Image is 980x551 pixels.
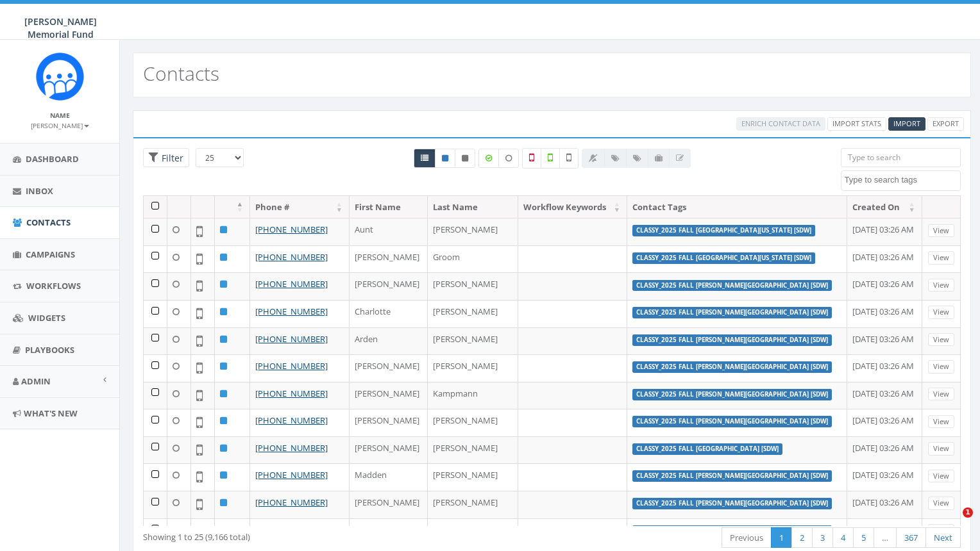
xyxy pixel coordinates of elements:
span: Playbooks [25,344,74,356]
a: [PHONE_NUMBER] [255,388,328,399]
a: [PHONE_NUMBER] [255,497,328,508]
span: Widgets [28,312,65,324]
label: Data Enriched [478,149,499,168]
a: View [928,470,954,483]
th: Contact Tags [627,196,847,218]
td: Charlotte [350,300,428,327]
a: Next [925,527,961,548]
i: This phone number is subscribed and will receive texts. [442,154,448,162]
div: Showing 1 to 25 (9,166 total) [143,526,473,543]
a: 4 [832,527,854,548]
a: 367 [896,527,926,548]
label: classy_2025 Fall [PERSON_NAME][GEOGRAPHIC_DATA] [SDW] [632,280,832,292]
span: Dashboard [26,153,79,165]
th: Created On: activate to sort column ascending [847,196,922,218]
span: 1 [963,507,973,518]
a: 1 [771,527,792,548]
span: Import [893,119,920,128]
a: Opted Out [455,149,475,168]
td: [PERSON_NAME] [428,354,518,382]
td: [PERSON_NAME] [428,327,518,355]
a: [PHONE_NUMBER] [255,360,328,372]
span: [PERSON_NAME] Memorial Fund [24,15,97,40]
label: classy_2025 Fall [PERSON_NAME][GEOGRAPHIC_DATA] [SDW] [632,307,832,318]
small: Name [50,111,70,120]
td: [DATE] 03:26 AM [847,463,922,491]
a: View [928,415,954,429]
iframe: Intercom live chat [936,507,967,538]
a: View [928,497,954,510]
td: [PERSON_NAME] [428,218,518,245]
label: classy_2025 Fall [PERSON_NAME][GEOGRAPHIC_DATA] [SDW] [632,525,832,537]
td: [PERSON_NAME] [350,409,428,436]
td: [DATE] 03:26 AM [847,300,922,327]
i: This phone number is unsubscribed and has opted-out of all texts. [462,154,468,162]
label: classy_2025 Fall [PERSON_NAME][GEOGRAPHIC_DATA] [SDW] [632,334,832,346]
a: [PHONE_NUMBER] [255,278,328,290]
a: 3 [812,527,833,548]
span: Admin [21,375,51,387]
label: Not Validated [559,148,579,169]
td: [DATE] 03:26 AM [847,354,922,382]
label: classy_2025 Fall [GEOGRAPHIC_DATA] [SDW] [632,443,782,455]
label: Not a Mobile [522,148,541,169]
a: … [874,527,897,548]
td: [DATE] 03:26 AM [847,518,922,546]
th: First Name [350,196,428,218]
a: [PHONE_NUMBER] [255,469,328,481]
a: [PHONE_NUMBER] [255,524,328,536]
span: Campaigns [26,249,75,260]
small: [PERSON_NAME] [31,121,89,130]
label: classy_2025 Fall [GEOGRAPHIC_DATA][US_STATE] [SDW] [632,252,815,264]
td: [PERSON_NAME] [428,491,518,518]
span: Contacts [26,217,71,228]
td: Madden [350,463,428,491]
td: [DATE] 03:26 AM [847,436,922,464]
label: classy_2025 Fall [PERSON_NAME][GEOGRAPHIC_DATA] [SDW] [632,470,832,482]
a: View [928,306,954,319]
th: Workflow Keywords: activate to sort column ascending [518,196,627,218]
a: 2 [791,527,813,548]
a: View [928,360,954,374]
span: Workflows [26,280,81,292]
label: Data not Enriched [498,149,519,168]
th: Phone #: activate to sort column ascending [250,196,350,218]
td: [PERSON_NAME] [350,491,428,518]
td: Arden [350,327,428,355]
span: Advance Filter [143,148,189,168]
label: Validated [541,148,560,169]
a: Import [888,117,925,131]
a: [PHONE_NUMBER] [255,224,328,235]
label: classy_2025 Fall [PERSON_NAME][GEOGRAPHIC_DATA] [SDW] [632,389,832,400]
a: Active [435,149,455,168]
label: classy_2025 Fall [PERSON_NAME][GEOGRAPHIC_DATA] [SDW] [632,416,832,427]
a: [PHONE_NUMBER] [255,251,328,263]
span: What's New [24,407,78,419]
input: Type to search [841,148,961,167]
a: View [928,333,954,347]
td: [PERSON_NAME] [350,272,428,300]
a: View [928,251,954,265]
a: [PHONE_NUMBER] [255,442,328,454]
td: [PERSON_NAME] [350,245,428,273]
td: [DATE] 03:26 AM [847,409,922,436]
td: Kampmann [428,382,518,409]
td: [DATE] 03:26 AM [847,218,922,245]
a: View [928,224,954,238]
th: Last Name [428,196,518,218]
td: Aunt [350,218,428,245]
td: [PERSON_NAME] [350,436,428,464]
a: All contacts [414,149,435,168]
td: [DATE] 03:26 AM [847,245,922,273]
span: CSV files only [893,119,920,128]
td: [PERSON_NAME] [428,463,518,491]
td: [DATE] 03:26 AM [847,327,922,355]
td: [DATE] 03:26 AM [847,491,922,518]
td: [PERSON_NAME] [428,409,518,436]
td: [PERSON_NAME] [428,518,518,546]
a: View [928,442,954,456]
label: classy_2025 Fall [PERSON_NAME][GEOGRAPHIC_DATA] [SDW] [632,361,832,373]
label: classy_2025 Fall [PERSON_NAME][GEOGRAPHIC_DATA] [SDW] [632,498,832,509]
td: [PERSON_NAME] [350,518,428,546]
a: [PHONE_NUMBER] [255,306,328,317]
